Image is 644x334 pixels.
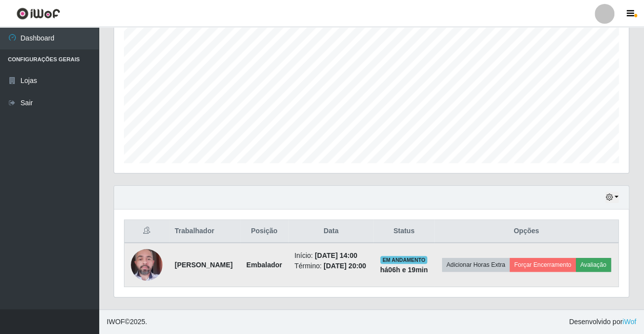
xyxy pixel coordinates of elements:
[169,220,240,243] th: Trabalhador
[175,261,233,269] strong: [PERSON_NAME]
[380,266,428,274] strong: há 06 h e 19 min
[569,317,636,327] span: Desenvolvido por
[434,220,618,243] th: Opções
[246,261,282,269] strong: Embalador
[107,318,125,326] span: IWOF
[576,258,611,272] button: Avaliação
[294,261,367,271] li: Término:
[442,258,510,272] button: Adicionar Horas Extra
[315,251,357,259] time: [DATE] 14:00
[288,220,373,243] th: Data
[323,262,366,270] time: [DATE] 20:00
[131,244,162,286] img: 1718556919128.jpeg
[294,250,367,261] li: Início:
[622,318,636,326] a: iWof
[380,256,427,264] span: EM ANDAMENTO
[16,7,60,20] img: CoreUI Logo
[107,317,147,327] span: © 2025 .
[373,220,434,243] th: Status
[240,220,288,243] th: Posição
[510,258,576,272] button: Forçar Encerramento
